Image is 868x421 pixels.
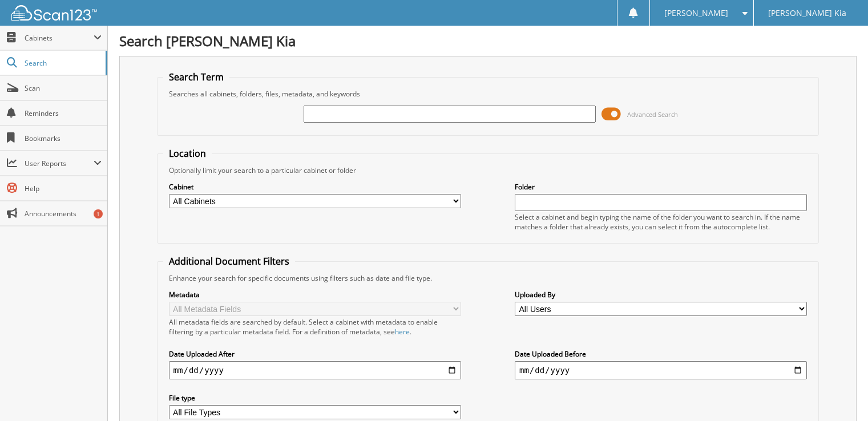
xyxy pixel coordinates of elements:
a: here [395,327,410,337]
label: Cabinet [169,182,461,192]
label: Date Uploaded After [169,349,461,359]
span: [PERSON_NAME] [664,10,728,17]
legend: Additional Document Filters [163,255,295,268]
label: File type [169,393,461,403]
div: Optionally limit your search to a particular cabinet or folder [163,165,813,175]
span: Search [25,58,100,68]
legend: Location [163,147,212,160]
span: [PERSON_NAME] Kia [768,10,846,17]
span: User Reports [25,159,94,168]
span: Announcements [25,209,102,218]
label: Date Uploaded Before [515,349,807,359]
span: Cabinets [25,33,94,43]
div: Enhance your search for specific documents using filters such as date and file type. [163,273,813,283]
div: 1 [94,209,103,218]
h1: Search [PERSON_NAME] Kia [119,31,857,50]
label: Uploaded By [515,290,807,299]
input: start [169,361,461,379]
input: end [515,361,807,379]
div: All metadata fields are searched by default. Select a cabinet with metadata to enable filtering b... [169,317,461,337]
span: Help [25,184,102,193]
span: Bookmarks [25,133,102,143]
label: Metadata [169,290,461,299]
span: Advanced Search [627,110,678,119]
span: Reminders [25,108,102,118]
span: Scan [25,83,102,93]
div: Select a cabinet and begin typing the name of the folder you want to search in. If the name match... [515,212,807,232]
div: Searches all cabinets, folders, files, metadata, and keywords [163,89,813,99]
legend: Search Term [163,71,229,83]
img: scan123-logo-white.svg [11,5,97,21]
label: Folder [515,182,807,192]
